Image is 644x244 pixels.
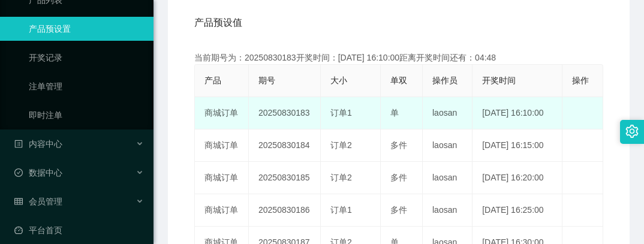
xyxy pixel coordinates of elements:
[390,108,399,118] span: 单
[249,97,321,129] td: 20250830183
[204,76,221,85] span: 产品
[14,218,144,242] a: 图标: dashboard平台首页
[14,168,23,177] i: 图标: check-circle-o
[14,140,23,148] i: 图标: profile
[473,162,562,194] td: [DATE] 16:20:00
[330,205,352,215] span: 订单1
[14,139,62,149] span: 内容中心
[390,140,407,150] span: 多件
[195,129,249,162] td: 商城订单
[195,97,249,129] td: 商城订单
[14,197,62,206] span: 会员管理
[432,76,458,85] span: 操作员
[390,173,407,182] span: 多件
[330,108,352,118] span: 订单1
[482,76,516,85] span: 开奖时间
[194,16,242,30] span: 产品预设值
[195,162,249,194] td: 商城订单
[29,46,144,70] a: 开奖记录
[29,74,144,98] a: 注单管理
[572,76,589,85] span: 操作
[330,140,352,150] span: 订单2
[390,76,407,85] span: 单双
[330,76,347,85] span: 大小
[194,52,603,64] div: 当前期号为：20250830183开奖时间：[DATE] 16:10:00距离开奖时间还有：04:48
[14,168,62,177] span: 数据中心
[258,76,275,85] span: 期号
[423,194,473,227] td: laosan
[423,97,473,129] td: laosan
[390,205,407,215] span: 多件
[473,97,562,129] td: [DATE] 16:10:00
[330,173,352,182] span: 订单2
[14,197,23,206] i: 图标: table
[249,194,321,227] td: 20250830186
[29,103,144,127] a: 即时注单
[423,129,473,162] td: laosan
[625,125,639,138] i: 图标: setting
[473,194,562,227] td: [DATE] 16:25:00
[473,129,562,162] td: [DATE] 16:15:00
[29,17,144,41] a: 产品预设置
[423,162,473,194] td: laosan
[249,162,321,194] td: 20250830185
[249,129,321,162] td: 20250830184
[195,194,249,227] td: 商城订单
